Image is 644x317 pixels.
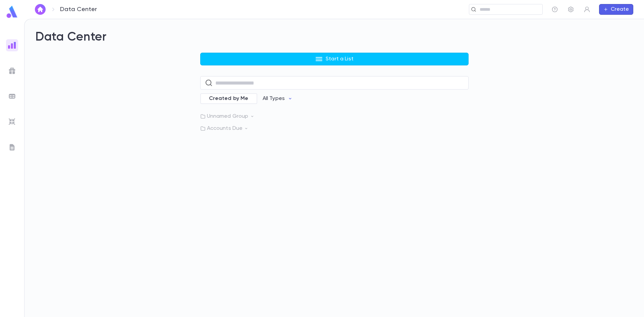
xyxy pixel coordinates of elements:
[205,95,253,102] span: Created by Me
[200,125,469,132] p: Accounts Due
[200,93,257,104] div: Created by Me
[8,143,16,151] img: letters_grey.7941b92b52307dd3b8a917253454ce1c.svg
[8,41,16,49] img: reports_gradient.dbe2566a39951672bc459a78b45e2f92.svg
[263,95,285,102] p: All Types
[257,92,298,105] button: All Types
[200,113,469,120] p: Unnamed Group
[5,5,19,18] img: logo
[8,118,16,126] img: imports_grey.530a8a0e642e233f2baf0ef88e8c9fcb.svg
[36,7,44,12] img: home_white.a664292cf8c1dea59945f0da9f25487c.svg
[599,4,633,15] button: Create
[200,53,469,65] button: Start a List
[326,56,354,62] p: Start a List
[8,92,16,100] img: batches_grey.339ca447c9d9533ef1741baa751efc33.svg
[35,30,633,45] h2: Data Center
[8,67,16,75] img: campaigns_grey.99e729a5f7ee94e3726e6486bddda8f1.svg
[60,6,97,13] p: Data Center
